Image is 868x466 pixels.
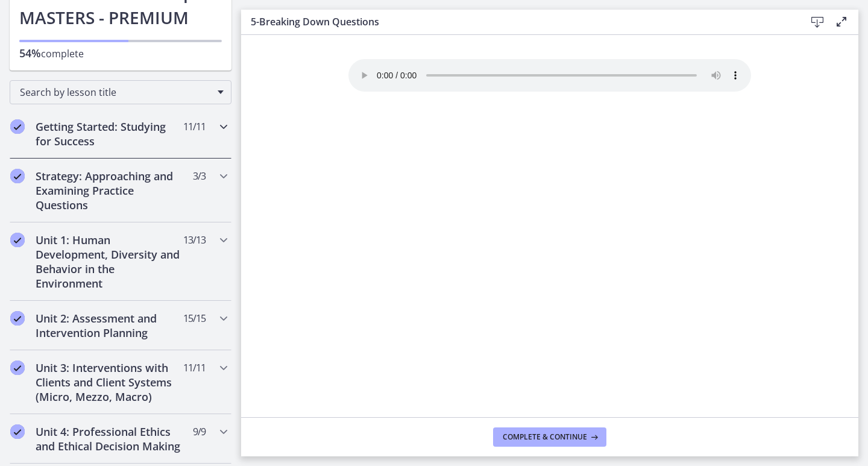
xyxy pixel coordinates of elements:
[36,361,183,404] h2: Unit 3: Interventions with Clients and Client Systems (Micro, Mezzo, Macro)
[10,233,25,247] i: Completed
[183,311,206,326] span: 15 / 15
[10,80,231,104] div: Search by lesson title
[36,311,183,340] h2: Unit 2: Assessment and Intervention Planning
[183,361,206,375] span: 11 / 11
[183,119,206,134] span: 11 / 11
[503,432,587,442] span: Complete & continue
[10,424,25,439] i: Completed
[20,86,212,99] span: Search by lesson title
[193,169,206,183] span: 3 / 3
[493,427,606,447] button: Complete & continue
[36,233,183,291] h2: Unit 1: Human Development, Diversity and Behavior in the Environment
[36,169,183,212] h2: Strategy: Approaching and Examining Practice Questions
[183,233,206,247] span: 13 / 13
[10,311,25,326] i: Completed
[10,169,25,183] i: Completed
[193,424,206,439] span: 9 / 9
[251,14,786,29] h3: 5-Breaking Down Questions
[10,119,25,134] i: Completed
[19,46,41,60] span: 54%
[10,361,25,375] i: Completed
[36,119,183,148] h2: Getting Started: Studying for Success
[19,46,222,61] p: complete
[36,424,183,453] h2: Unit 4: Professional Ethics and Ethical Decision Making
